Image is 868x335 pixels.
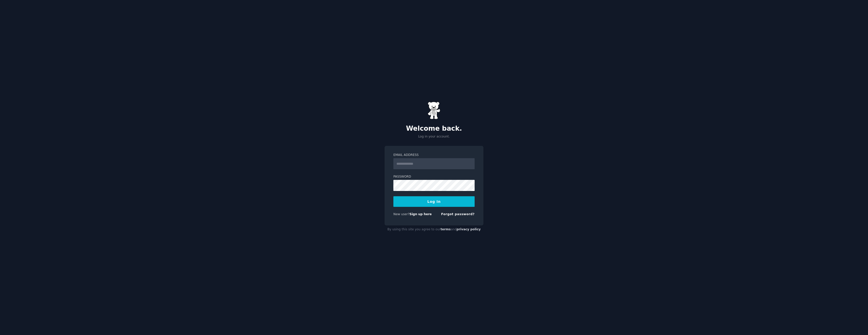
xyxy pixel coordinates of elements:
a: Forgot password? [441,212,475,216]
span: New user? [393,212,410,216]
img: Gummy Bear [428,102,440,119]
button: Log In [393,196,475,207]
a: terms [441,228,451,231]
h2: Welcome back. [385,125,483,133]
a: privacy policy [456,228,481,231]
label: Email Address [393,153,475,157]
a: Sign up here [410,212,432,216]
label: Password [393,175,475,179]
p: Log in your account. [385,134,483,139]
div: By using this site you agree to our and [385,226,483,234]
